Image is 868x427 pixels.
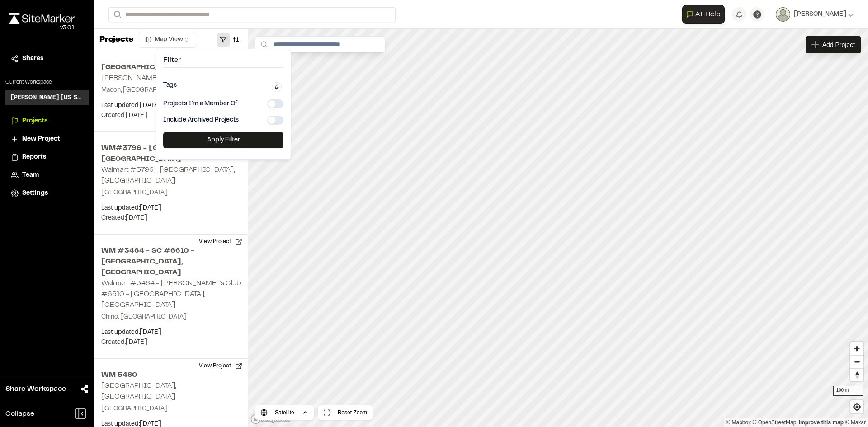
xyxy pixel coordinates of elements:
h3: [PERSON_NAME] [US_STATE] [11,94,83,102]
span: Projects [22,116,47,126]
a: Reports [11,152,83,162]
h2: [GEOGRAPHIC_DATA], [GEOGRAPHIC_DATA] [101,383,176,400]
a: Settings [11,188,83,198]
button: View Project [193,235,248,249]
span: New Project [22,134,60,144]
span: Zoom out [850,356,863,368]
button: View Project [193,359,248,373]
button: Reset Zoom [318,405,373,420]
p: Created: [DATE] [101,338,241,347]
span: Team [22,170,39,180]
span: Add Project [822,40,855,49]
a: Shares [11,54,83,64]
button: [PERSON_NAME] [776,7,854,22]
button: Open AI Assistant [682,5,725,24]
p: Last updated: [DATE] [101,203,241,213]
button: Zoom out [850,355,863,368]
canvas: Map [248,29,868,427]
button: Edit Tags [272,82,282,92]
p: [GEOGRAPHIC_DATA] [101,404,241,414]
img: rebrand.png [9,13,75,24]
a: OpenStreetMap [753,419,797,426]
a: Maxar [845,419,866,426]
span: [PERSON_NAME] [794,9,846,19]
img: User [776,7,790,22]
span: Collapse [5,408,34,419]
div: 100 mi [833,386,863,396]
p: Chino, [GEOGRAPHIC_DATA] [101,312,241,322]
label: Include Archived Projects [163,117,239,123]
span: AI Help [695,9,721,20]
h2: WM #3464 - SC #6610 - [GEOGRAPHIC_DATA], [GEOGRAPHIC_DATA] [101,245,241,278]
p: Macon, [GEOGRAPHIC_DATA] [101,85,241,95]
button: Apply Filter [163,132,283,148]
a: Projects [11,116,83,126]
span: Share Workspace [5,384,66,394]
p: Projects [99,34,133,46]
button: Satellite [255,405,314,420]
p: Last updated: [DATE] [101,101,241,111]
h2: WM 5480 [101,370,241,380]
button: Find my location [850,400,863,413]
p: Last updated: [DATE] [101,328,241,338]
a: Team [11,170,83,180]
p: Created: [DATE] [101,213,241,223]
button: Reset bearing to north [850,368,863,381]
h2: Walmart #3464 - [PERSON_NAME]'s Club #6610 - [GEOGRAPHIC_DATA], [GEOGRAPHIC_DATA] [101,280,241,308]
span: Shares [22,54,43,64]
p: [GEOGRAPHIC_DATA] [101,188,241,198]
label: Projects I'm a Member Of [163,101,237,107]
div: Oh geez...please don't... [9,24,75,32]
span: Settings [22,188,48,198]
span: Reset bearing to north [850,369,863,381]
h2: Walmart #3796 - [GEOGRAPHIC_DATA], [GEOGRAPHIC_DATA] [101,167,235,184]
span: Reports [22,152,46,162]
h2: WM#3796 - [GEOGRAPHIC_DATA], [GEOGRAPHIC_DATA] [101,143,241,164]
a: Map feedback [799,419,844,426]
p: Current Workspace [5,78,89,86]
div: Open AI Assistant [682,5,728,24]
label: Tags [163,82,177,89]
button: Zoom in [850,342,863,355]
a: Mapbox [726,419,751,426]
h2: [GEOGRAPHIC_DATA] [101,62,241,73]
p: Created: [DATE] [101,111,241,121]
h2: [PERSON_NAME] [101,75,160,81]
a: Mapbox logo [250,414,290,424]
button: Search [108,7,125,22]
h4: Filter [163,56,283,68]
a: New Project [11,134,83,144]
